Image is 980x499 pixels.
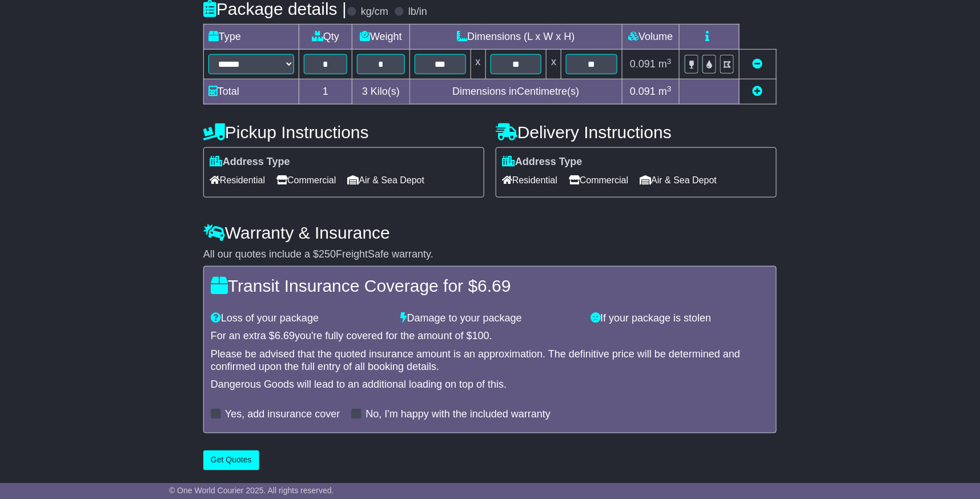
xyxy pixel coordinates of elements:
td: Type [204,25,299,50]
td: Kilo(s) [352,79,410,104]
span: Commercial [276,171,336,189]
div: Loss of your package [205,312,395,325]
td: 1 [299,79,352,104]
div: Dangerous Goods will lead to an additional loading on top of this. [211,379,769,391]
span: 0.091 [630,86,656,97]
div: If your package is stolen [585,312,775,325]
td: Dimensions (L x W x H) [409,25,622,50]
td: Qty [299,25,352,50]
span: 0.091 [630,58,656,70]
td: x [471,50,485,79]
span: 250 [319,248,336,260]
button: Get Quotes [203,450,259,470]
div: Please be advised that the quoted insurance amount is an approximation. The definitive price will... [211,348,769,373]
span: 6.69 [477,276,511,295]
span: m [658,86,672,97]
span: Air & Sea Depot [640,171,717,189]
span: Commercial [569,171,628,189]
label: Address Type [502,156,583,168]
a: Remove this item [753,58,763,70]
span: 6.69 [275,330,295,341]
td: Volume [622,25,679,50]
span: 3 [362,86,368,97]
span: Residential [210,171,265,189]
label: No, I'm happy with the included warranty [366,408,551,421]
label: Yes, add insurance cover [225,408,340,421]
div: For an extra $ you're fully covered for the amount of $ . [211,330,769,343]
span: m [658,58,672,70]
td: Total [204,79,299,104]
h4: Delivery Instructions [496,123,777,142]
span: Air & Sea Depot [348,171,425,189]
div: Damage to your package [395,312,585,325]
label: lb/in [408,6,427,18]
td: Weight [352,25,410,50]
td: Dimensions in Centimetre(s) [409,79,622,104]
span: © One World Courier 2025. All rights reserved. [169,486,334,495]
a: Add new item [753,86,763,97]
span: 100 [472,330,489,341]
h4: Pickup Instructions [203,123,484,142]
sup: 3 [667,57,672,66]
label: kg/cm [361,6,388,18]
div: All our quotes include a $ FreightSafe warranty. [203,248,777,261]
h4: Transit Insurance Coverage for $ [211,276,769,295]
span: Residential [502,171,557,189]
td: x [547,50,561,79]
label: Address Type [210,156,290,168]
h4: Warranty & Insurance [203,223,777,242]
sup: 3 [667,84,672,93]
